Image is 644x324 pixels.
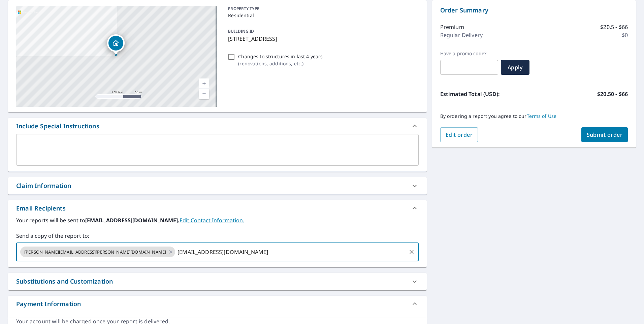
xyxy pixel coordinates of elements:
span: Edit order [446,131,473,138]
p: Residential [228,12,416,19]
span: Apply [506,64,524,71]
div: Claim Information [8,177,427,194]
p: $20.5 - $66 [600,23,628,31]
div: Substitutions and Customization [16,277,113,286]
button: Edit order [440,127,478,142]
button: Submit order [581,127,628,142]
div: Payment Information [8,296,427,312]
span: Submit order [587,131,623,138]
p: PROPERTY TYPE [228,6,416,12]
a: Current Level 17, Zoom Out [199,89,209,99]
b: [EMAIL_ADDRESS][DOMAIN_NAME]. [85,217,180,224]
a: Terms of Use [527,113,557,119]
div: Dropped pin, building 1, Residential property, 8764 N Highway 259 Hardinsburg, KY 40143 [107,34,125,55]
p: By ordering a report you agree to our [440,113,628,119]
p: [STREET_ADDRESS] [228,35,416,43]
div: Email Recipients [16,204,66,213]
div: Substitutions and Customization [8,273,427,290]
p: Changes to structures in last 4 years [238,53,323,60]
a: Current Level 17, Zoom In [199,78,209,89]
button: Apply [501,60,529,75]
button: Clear [407,247,416,257]
div: [PERSON_NAME][EMAIL_ADDRESS][PERSON_NAME][DOMAIN_NAME] [20,247,175,257]
p: ( renovations, additions, etc. ) [238,60,323,67]
div: Include Special Instructions [8,118,427,134]
p: Estimated Total (USD): [440,90,534,98]
a: EditContactInfo [180,217,244,224]
p: Order Summary [440,6,628,15]
label: Send a copy of the report to: [16,232,419,240]
p: $0 [622,31,628,39]
label: Your reports will be sent to [16,216,419,224]
p: Regular Delivery [440,31,483,39]
div: Claim Information [16,181,71,190]
div: Payment Information [16,299,81,309]
div: Include Special Instructions [16,122,99,131]
div: Email Recipients [8,200,427,216]
label: Have a promo code? [440,51,498,57]
p: $20.50 - $66 [597,90,628,98]
p: BUILDING ID [228,28,254,34]
span: [PERSON_NAME][EMAIL_ADDRESS][PERSON_NAME][DOMAIN_NAME] [20,249,170,255]
p: Premium [440,23,464,31]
